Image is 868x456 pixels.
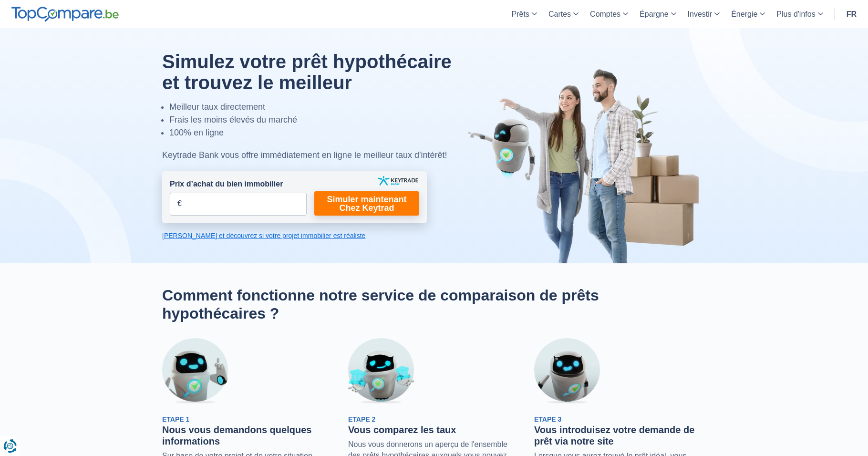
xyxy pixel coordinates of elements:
[162,338,228,404] img: Etape 1
[162,424,334,447] h3: Nous vous demandons quelques informations
[348,415,375,423] span: Etape 2
[378,176,418,186] img: keytrade
[467,68,706,263] img: image-hero
[162,231,427,240] a: [PERSON_NAME] et découvrez si votre projet immobilier est réaliste
[170,179,283,190] label: Prix d’achat du bien immobilier
[534,424,706,447] h3: Vous introduisez votre demande de prêt via notre site
[534,338,600,404] img: Etape 3
[169,126,474,139] li: 100% en ligne
[162,286,706,323] h2: Comment fonctionne notre service de comparaison de prêts hypothécaires ?
[169,101,474,114] li: Meilleur taux directement
[169,114,474,126] li: Frais les moins élevés du marché
[314,191,419,216] a: Simuler maintenant Chez Keytrad
[348,424,520,435] h3: Vous comparez les taux
[11,7,119,22] img: TopCompare
[177,198,182,209] span: €
[162,51,474,93] h1: Simulez votre prêt hypothécaire et trouvez le meilleur
[162,415,189,423] span: Etape 1
[162,149,474,162] div: Keytrade Bank vous offre immédiatement en ligne le meilleur taux d'intérêt!
[348,338,414,404] img: Etape 2
[534,415,561,423] span: Etape 3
